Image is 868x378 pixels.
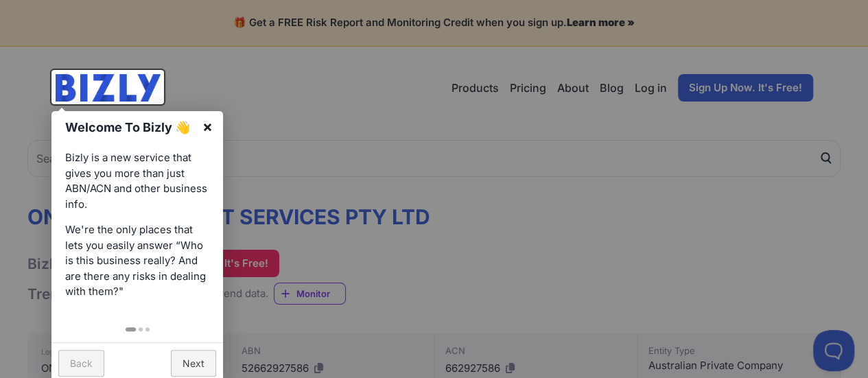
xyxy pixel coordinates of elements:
p: Bizly is a new service that gives you more than just ABN/ACN and other business info. [65,150,209,212]
a: Next [171,350,216,377]
a: × [192,111,223,142]
h1: Welcome To Bizly 👋 [65,118,195,137]
p: We're the only places that lets you easily answer “Who is this business really? And are there any... [65,222,209,300]
a: Back [58,350,104,377]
